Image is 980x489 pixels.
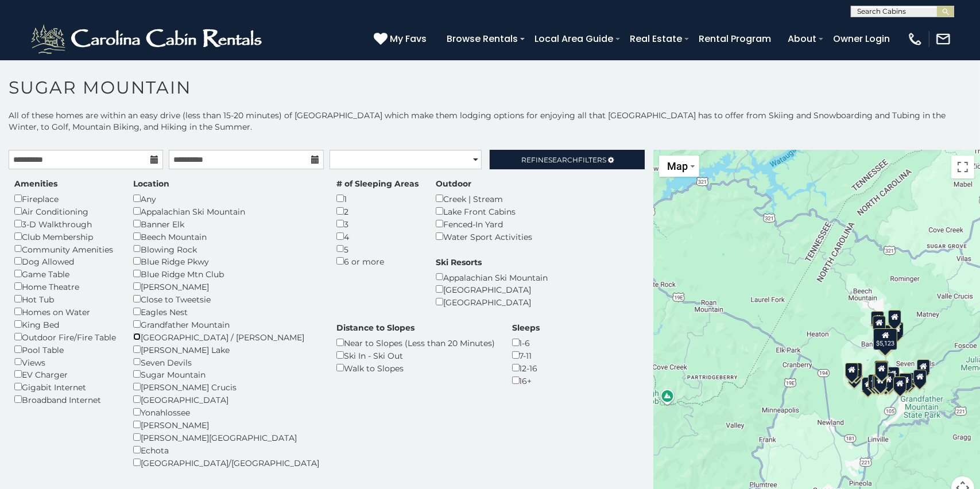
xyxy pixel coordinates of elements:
div: [GEOGRAPHIC_DATA] [436,296,548,308]
div: $5,123 [874,328,898,350]
img: White-1-2.png [29,22,267,56]
div: Fenced-In Yard [436,218,532,230]
div: Blowing Rock [133,243,319,255]
div: [PERSON_NAME] Lake [133,343,319,356]
div: [PERSON_NAME] Crucis [133,381,319,393]
div: 3-D Walkthrough [14,218,116,230]
label: Distance to Slopes [336,322,415,333]
div: Pool Table [14,343,116,356]
div: [GEOGRAPHIC_DATA] [133,393,319,406]
div: Broadband Internet [14,393,116,406]
img: phone-regular-white.png [907,31,923,47]
a: Rental Program [693,29,777,49]
a: About [782,29,822,49]
label: Amenities [14,178,57,189]
div: Near to Slopes (Less than 20 Minutes) [336,336,495,349]
div: Yonahlossee [133,406,319,418]
div: 1-6 [512,336,540,349]
a: Real Estate [624,29,688,49]
div: EV Charger [14,368,116,381]
div: Walk to Slopes [336,362,495,374]
label: Ski Resorts [436,257,482,268]
div: Fireplace [14,192,116,205]
span: Refine Filters [521,156,606,164]
label: Sleeps [512,322,540,333]
div: 4 [336,230,419,243]
div: Home Theatre [14,280,116,293]
div: Close to Tweetsie [133,293,319,305]
div: Banner Elk [133,218,319,230]
div: [PERSON_NAME] [133,418,319,431]
div: 12-16 [512,362,540,374]
div: [GEOGRAPHIC_DATA] / [PERSON_NAME] [133,331,319,343]
div: Grandfather Mountain [133,318,319,331]
a: My Favs [374,32,429,46]
div: Ski In - Ski Out [336,349,495,362]
span: Search [548,156,578,164]
label: Outdoor [436,178,471,189]
div: Blue Ridge Pkwy [133,255,319,267]
div: Game Table [14,267,116,280]
div: 3 [336,218,419,230]
a: Owner Login [827,29,896,49]
div: Dog Allowed [14,255,116,267]
div: Lake Front Cabins [436,205,532,218]
div: Community Amenities [14,243,116,255]
div: 1 [336,192,419,205]
div: [PERSON_NAME][GEOGRAPHIC_DATA] [133,431,319,444]
div: Air Conditioning [14,205,116,218]
label: # of Sleeping Areas [336,178,419,189]
span: Map [667,160,688,172]
div: Any [133,192,319,205]
div: Beech Mountain [133,230,319,243]
div: Homes on Water [14,305,116,318]
div: Creek | Stream [436,192,532,205]
div: Hot Tub [14,293,116,305]
div: 7-11 [512,349,540,362]
a: Local Area Guide [529,29,619,49]
div: [GEOGRAPHIC_DATA]/[GEOGRAPHIC_DATA] [133,456,319,469]
div: Appalachian Ski Mountain [436,271,548,284]
div: Appalachian Ski Mountain [133,205,319,218]
a: Browse Rentals [441,29,524,49]
div: Eagles Nest [133,305,319,318]
div: 2 [336,205,419,218]
label: Location [133,178,169,189]
div: Outdoor Fire/Fire Table [14,331,116,343]
div: Echota [133,444,319,456]
div: Blue Ridge Mtn Club [133,267,319,280]
div: [GEOGRAPHIC_DATA] [436,283,548,296]
div: 6 or more [336,255,419,267]
div: Gigabit Internet [14,381,116,393]
div: Views [14,356,116,368]
img: mail-regular-white.png [935,31,951,47]
div: Seven Devils [133,356,319,368]
div: [PERSON_NAME] [133,280,319,293]
button: Change map style [659,156,699,177]
div: Club Membership [14,230,116,243]
span: My Favs [390,32,427,46]
div: Water Sport Activities [436,230,532,243]
div: King Bed [14,318,116,331]
div: 16+ [512,374,540,387]
div: Sugar Mountain [133,368,319,381]
div: 5 [336,243,419,255]
a: RefineSearchFilters [490,150,644,169]
button: Toggle fullscreen view [951,156,974,178]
